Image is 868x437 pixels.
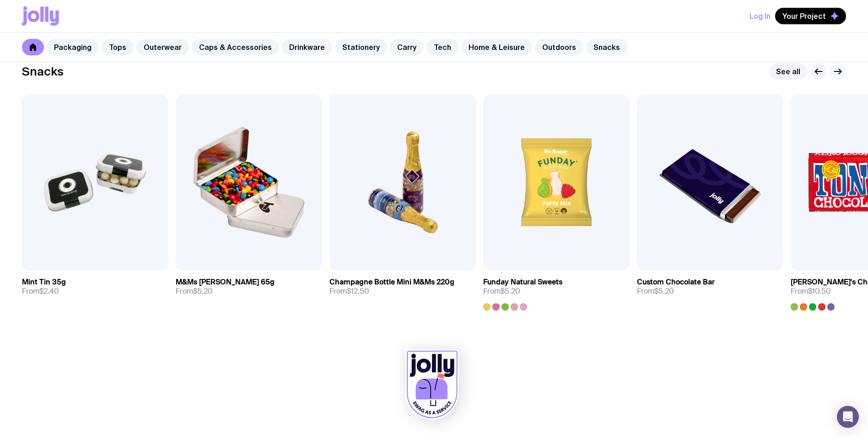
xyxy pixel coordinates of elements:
span: From [329,287,369,296]
h2: Snacks [22,65,64,78]
a: Snacks [586,39,627,55]
span: $10.50 [808,286,831,296]
a: Outdoors [535,39,583,55]
a: Mint Tin 35gFrom$2.40 [22,270,168,303]
a: Champagne Bottle Mini M&Ms 220gFrom$12.50 [329,270,476,303]
a: M&Ms [PERSON_NAME] 65gFrom$5.20 [176,270,322,303]
a: Stationery [335,39,387,55]
a: Tops [102,39,134,55]
a: Funday Natural SweetsFrom$5.20 [483,270,630,311]
span: From [22,287,59,296]
span: Your Project [782,11,826,21]
span: $12.50 [347,286,369,296]
a: Custom Chocolate BarFrom$5.20 [637,270,783,303]
h3: Mint Tin 35g [22,278,66,287]
h3: M&Ms [PERSON_NAME] 65g [176,278,275,287]
a: See all [769,63,808,80]
a: Drinkware [282,39,332,55]
a: Outerwear [136,39,189,55]
span: $2.40 [39,286,59,296]
a: Tech [426,39,458,55]
h3: Champagne Bottle Mini M&Ms 220g [329,278,454,287]
a: Home & Leisure [461,39,532,55]
div: Open Intercom Messenger [837,406,859,428]
a: Packaging [47,39,99,55]
button: Log In [749,8,771,24]
span: $5.20 [501,286,520,296]
span: $5.20 [193,286,213,296]
span: From [483,287,520,296]
span: $5.20 [654,286,674,296]
button: Your Project [775,8,846,24]
span: From [176,287,213,296]
h3: Funday Natural Sweets [483,278,562,287]
a: Caps & Accessories [192,39,279,55]
span: From [791,287,831,296]
span: From [637,287,674,296]
h3: Custom Chocolate Bar [637,278,715,287]
a: Carry [390,39,424,55]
